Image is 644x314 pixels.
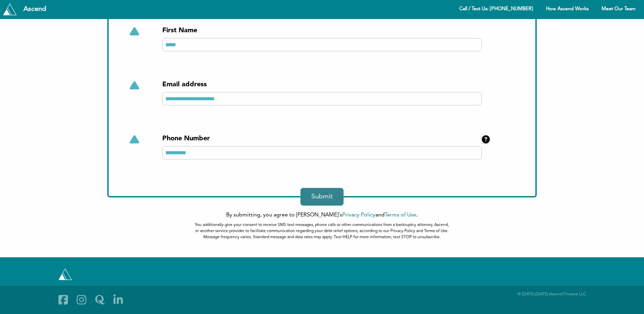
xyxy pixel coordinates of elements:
img: Tryascend.com [58,268,72,280]
div: Ascend [18,6,52,13]
div: First Name [162,26,482,35]
a: Quora [92,291,108,308]
a: How Ascend Works [540,3,594,16]
div: © [DATE]-[DATE] Ascend Finance LLC [427,291,586,308]
div: You additionally give your consent to receive SMS text messages, phone calls or other communicati... [193,222,451,240]
div: Email address [162,80,482,89]
a: Meet Our Team [596,3,641,16]
button: Submit [300,188,344,206]
a: Tryascend.com [57,267,74,282]
div: By submitting, you agree to [PERSON_NAME]'s and . [107,211,537,240]
a: Instagram [74,291,89,308]
div: Phone Number [162,134,482,143]
a: Facebook [55,291,71,308]
img: Tryascend.com [3,3,17,15]
a: Privacy Policy [342,212,375,218]
a: Call / Text Us: [PHONE_NUMBER] [454,3,539,16]
a: Linkedin [110,291,126,308]
a: Terms of Use [385,212,416,218]
a: Tryascend.com Ascend [1,2,53,17]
